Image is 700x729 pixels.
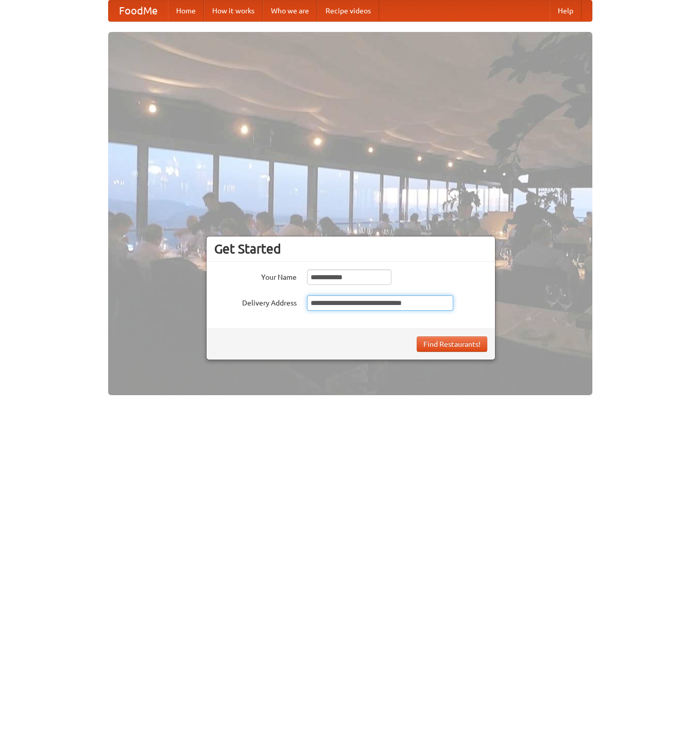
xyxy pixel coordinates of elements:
a: Home [168,1,204,21]
a: Recipe videos [317,1,379,21]
label: Delivery Address [214,295,297,308]
label: Your Name [214,269,297,282]
a: Who we are [263,1,317,21]
button: Find Restaurants! [417,336,487,352]
a: Help [550,1,582,21]
a: How it works [204,1,263,21]
h3: Get Started [214,241,487,257]
a: FoodMe [109,1,168,21]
